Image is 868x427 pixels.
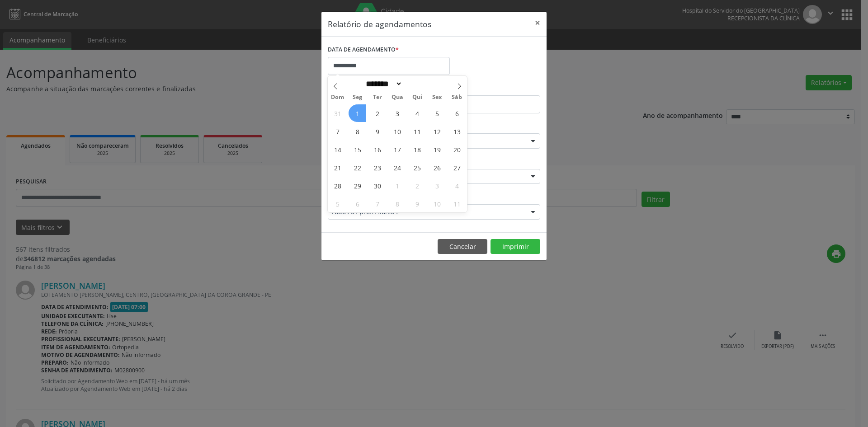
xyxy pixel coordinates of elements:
[388,195,406,212] span: Outubro 8, 2025
[447,94,467,100] span: Sáb
[368,159,386,176] span: Setembro 23, 2025
[368,94,387,100] span: Ter
[388,122,406,140] span: Setembro 10, 2025
[428,104,446,122] span: Setembro 5, 2025
[349,159,366,176] span: Setembro 22, 2025
[402,79,432,89] input: Year
[427,94,447,100] span: Sex
[388,159,406,176] span: Setembro 24, 2025
[368,104,386,122] span: Setembro 2, 2025
[428,141,446,158] span: Setembro 19, 2025
[428,159,446,176] span: Setembro 26, 2025
[528,12,547,34] button: Close
[349,195,366,212] span: Outubro 6, 2025
[388,104,406,122] span: Setembro 3, 2025
[349,104,366,122] span: Setembro 1, 2025
[329,141,346,158] span: Setembro 14, 2025
[328,94,348,100] span: Dom
[387,94,407,100] span: Qua
[368,141,386,158] span: Setembro 16, 2025
[329,122,346,140] span: Setembro 7, 2025
[408,104,426,122] span: Setembro 4, 2025
[388,141,406,158] span: Setembro 17, 2025
[408,159,426,176] span: Setembro 25, 2025
[428,195,446,212] span: Outubro 10, 2025
[328,18,431,30] h5: Relatório de agendamentos
[408,122,426,140] span: Setembro 11, 2025
[329,195,346,212] span: Outubro 5, 2025
[448,195,466,212] span: Outubro 11, 2025
[329,104,346,122] span: Agosto 31, 2025
[363,79,402,89] select: Month
[349,177,366,194] span: Setembro 29, 2025
[349,122,366,140] span: Setembro 8, 2025
[368,177,386,194] span: Setembro 30, 2025
[428,177,446,194] span: Outubro 3, 2025
[408,177,426,194] span: Outubro 2, 2025
[448,122,466,140] span: Setembro 13, 2025
[348,94,368,100] span: Seg
[448,159,466,176] span: Setembro 27, 2025
[368,122,386,140] span: Setembro 9, 2025
[407,94,427,100] span: Qui
[328,43,399,57] label: DATA DE AGENDAMENTO
[388,177,406,194] span: Outubro 1, 2025
[448,104,466,122] span: Setembro 6, 2025
[491,239,540,254] button: Imprimir
[349,141,366,158] span: Setembro 15, 2025
[438,239,487,254] button: Cancelar
[408,195,426,212] span: Outubro 9, 2025
[408,141,426,158] span: Setembro 18, 2025
[428,122,446,140] span: Setembro 12, 2025
[329,177,346,194] span: Setembro 28, 2025
[436,81,540,95] label: ATÉ
[368,195,386,212] span: Outubro 7, 2025
[448,141,466,158] span: Setembro 20, 2025
[329,159,346,176] span: Setembro 21, 2025
[448,177,466,194] span: Outubro 4, 2025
